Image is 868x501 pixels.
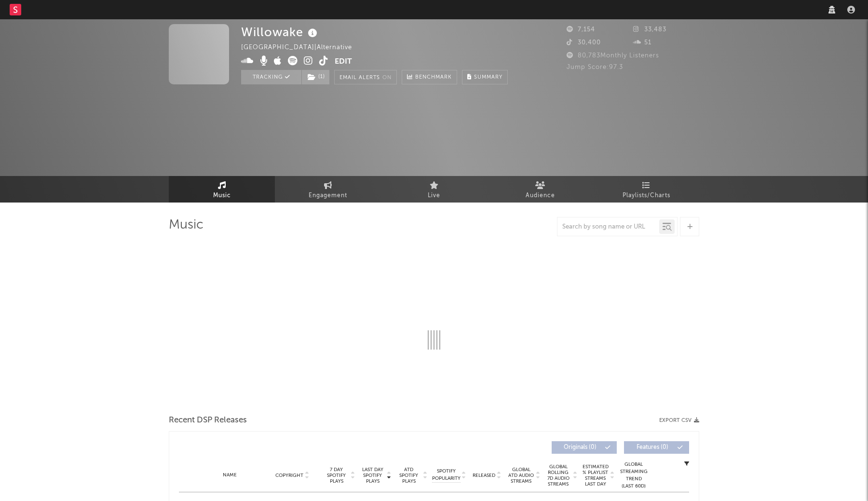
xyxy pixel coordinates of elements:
[567,27,595,33] span: 7,154
[552,441,617,454] button: Originals(0)
[623,190,670,202] span: Playlists/Charts
[275,473,303,478] span: Copyright
[462,70,508,84] button: Summary
[567,53,659,59] span: 80,783 Monthly Listeners
[213,190,231,202] span: Music
[241,42,363,54] div: [GEOGRAPHIC_DATA] | Alternative
[301,70,330,84] span: ( 1 )
[169,176,275,203] a: Music
[558,445,602,450] span: Originals ( 0 )
[428,190,440,202] span: Live
[275,176,381,203] a: Engagement
[360,467,385,484] span: Last Day Spotify Plays
[474,75,502,80] span: Summary
[241,24,320,40] div: Willowake
[381,176,487,203] a: Live
[169,415,247,426] span: Recent DSP Releases
[432,468,461,482] span: Spotify Popularity
[557,223,659,231] input: Search by song name or URL
[619,461,648,490] div: Global Streaming Trend (Last 60D)
[633,27,666,33] span: 33,483
[396,467,421,484] span: ATD Spotify Plays
[567,40,601,46] span: 30,400
[473,473,495,478] span: Released
[582,464,609,487] span: Estimated % Playlist Streams Last Day
[335,56,352,68] button: Edit
[593,176,699,203] a: Playlists/Charts
[324,467,349,484] span: 7 Day Spotify Plays
[630,445,675,450] span: Features ( 0 )
[309,190,347,202] span: Engagement
[624,441,689,454] button: Features(0)
[487,176,593,203] a: Audience
[567,64,623,70] span: Jump Score: 97.3
[402,70,457,84] a: Benchmark
[302,70,329,84] button: (1)
[415,72,452,83] span: Benchmark
[382,75,392,81] em: On
[241,70,301,84] button: Tracking
[633,40,651,46] span: 51
[545,464,571,487] span: Global Rolling 7D Audio Streams
[526,190,555,202] span: Audience
[198,472,261,479] div: Name
[508,467,534,484] span: Global ATD Audio Streams
[334,70,397,84] button: Email AlertsOn
[659,418,699,423] button: Export CSV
